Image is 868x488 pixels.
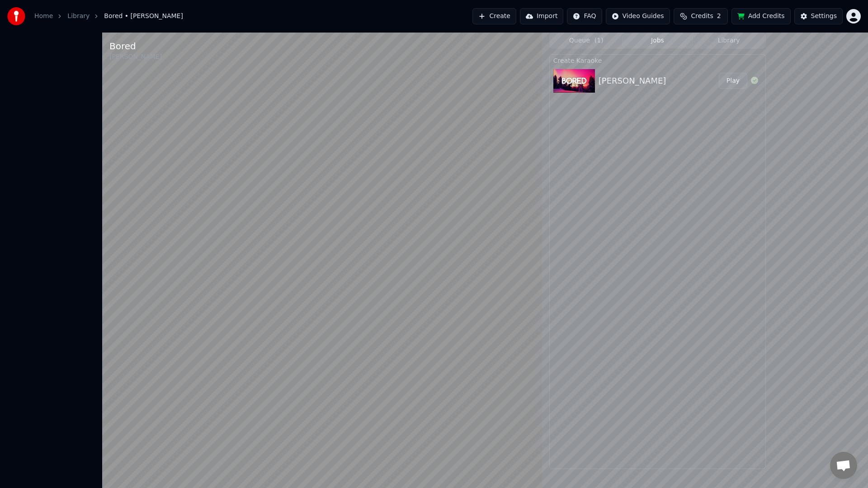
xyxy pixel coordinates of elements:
[794,8,843,24] button: Settings
[109,52,162,61] div: [PERSON_NAME]
[594,36,604,45] span: ( 1 )
[109,40,162,52] div: Bored
[691,12,713,21] span: Credits
[34,12,183,21] nav: breadcrumb
[731,8,791,24] button: Add Credits
[34,12,53,21] a: Home
[811,12,837,21] div: Settings
[719,73,747,89] button: Play
[104,12,183,21] span: Bored • [PERSON_NAME]
[717,12,721,21] span: 2
[550,55,765,66] div: Create Karaoke
[693,34,764,47] button: Library
[520,8,563,24] button: Import
[472,8,516,24] button: Create
[622,34,693,47] button: Jobs
[67,12,90,21] a: Library
[7,7,25,25] img: youka
[674,8,728,24] button: Credits2
[567,8,602,24] button: FAQ
[599,75,666,87] div: [PERSON_NAME]
[830,452,857,479] div: Open chat
[606,8,670,24] button: Video Guides
[551,34,622,47] button: Queue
